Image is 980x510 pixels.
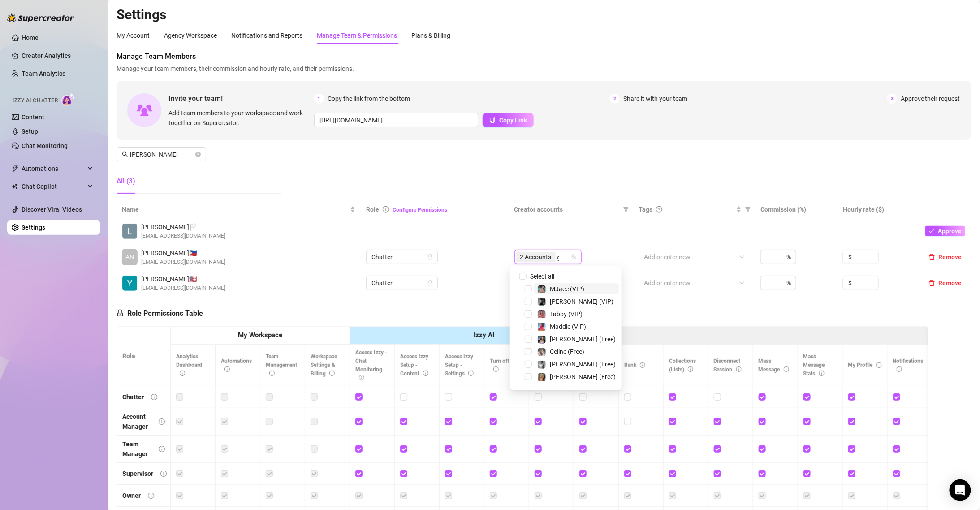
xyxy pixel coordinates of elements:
a: Setup [22,128,38,135]
div: Agency Workspace [164,31,217,40]
span: Approve their request [901,94,960,104]
span: Select tree node [525,373,532,380]
th: Hourly rate ($) [838,201,920,218]
a: Home [22,34,39,41]
span: filter [622,203,630,216]
span: Copy Link [499,117,527,124]
span: info-circle [180,371,185,376]
div: Owner [122,491,141,501]
span: Workspace Settings & Billing [311,353,337,377]
div: Plans & Billing [411,31,450,40]
span: info-circle [493,366,499,372]
img: Liam McKanna [122,224,137,239]
span: [PERSON_NAME] (Free) [550,336,616,343]
span: MJaee (VIP) [550,285,584,292]
img: Maddie (Free) [538,336,546,344]
button: Copy Link [483,113,534,127]
strong: My Workspace [238,331,282,339]
span: Manage your team members, their commission and hourly rate, and their permissions. [117,64,971,74]
button: close-circle [195,152,201,157]
span: Tabby (VIP) [550,310,583,318]
span: info-circle [269,371,275,376]
span: info-circle [876,362,882,368]
input: Search members [130,149,194,159]
span: Chatter [371,250,432,264]
span: [PERSON_NAME] (VIP) [550,298,613,305]
span: 1 [314,94,324,104]
span: Copy the link from the bottom [328,94,410,104]
span: Turn off Izzy [490,358,520,373]
a: Content [22,113,44,121]
span: [EMAIL_ADDRESS][DOMAIN_NAME] [141,258,225,266]
span: Select all [527,271,558,281]
span: Collections (Lists) [669,358,696,373]
a: Configure Permissions [393,207,447,213]
span: [PERSON_NAME] 🇺🇸 [141,274,225,284]
span: Select tree node [525,298,532,305]
a: Discover Viral Videos [22,206,82,213]
span: AN [125,252,134,262]
div: Chatter [122,392,144,402]
span: filter [623,207,629,212]
span: search [122,151,128,157]
span: question-circle [656,206,662,213]
button: Approve [925,226,965,236]
span: lock [427,280,433,286]
span: info-circle [148,493,154,499]
span: info-circle [159,446,165,452]
div: Team Manager [122,439,151,459]
span: Remove [939,279,962,287]
div: My Account [117,31,150,40]
img: Chat Copilot [12,183,17,190]
span: Chat Copilot [22,179,85,194]
span: filter [743,203,752,216]
span: lock [427,254,433,260]
span: info-circle [688,366,693,372]
a: Team Analytics [22,70,65,77]
span: thunderbolt [12,165,19,172]
span: Access Izzy Setup - Settings [445,353,474,377]
img: Kennedy (Free) [538,361,546,369]
span: info-circle [897,366,902,372]
span: Chatter [371,276,432,290]
h2: Settings [117,6,971,23]
span: [EMAIL_ADDRESS][DOMAIN_NAME] [141,232,225,240]
span: info-circle [224,366,230,372]
span: delete [929,280,935,286]
span: Share it with your team [623,94,687,104]
span: Name [122,205,348,214]
div: Open Intercom Messenger [950,479,971,501]
span: info-circle [468,371,474,376]
span: Disconnect Session [714,358,742,373]
span: info-circle [329,371,335,376]
img: Celine (Free) [538,348,546,356]
span: Approve [938,227,962,235]
div: Notifications and Reports [231,31,302,40]
img: Kennedy (VIP) [538,298,546,306]
span: Remove [939,253,962,261]
span: info-circle [383,206,389,213]
span: team [571,254,577,260]
span: Select tree node [525,336,532,343]
span: copy [489,117,496,123]
span: info-circle [819,371,825,376]
h5: Role Permissions Table [117,308,203,319]
span: [PERSON_NAME] 🏳️ [141,222,225,232]
span: Select tree node [525,285,532,292]
span: [PERSON_NAME] (Free) [550,373,616,380]
span: lock [117,309,124,317]
span: Access Izzy Setup - Content [400,353,428,377]
div: Account Manager [122,412,151,432]
span: Access Izzy - Chat Monitoring [355,349,387,381]
span: Tags [639,205,652,214]
span: Manage Team Members [117,51,971,62]
div: Supervisor [122,469,153,479]
span: 2 Accounts [516,252,556,262]
img: Ellie (Free) [538,373,546,381]
span: info-circle [159,418,165,425]
div: Manage Team & Permissions [317,31,397,40]
a: Settings [22,224,45,231]
span: check [928,228,935,234]
img: logo-BBDzfeDw.svg [7,13,74,22]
